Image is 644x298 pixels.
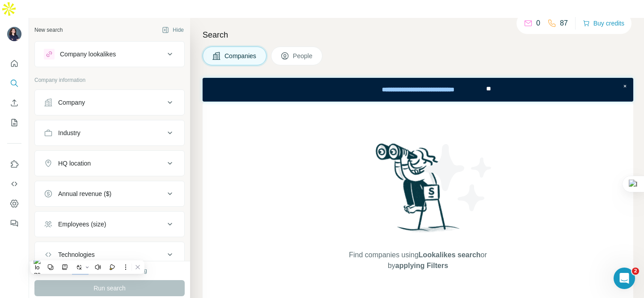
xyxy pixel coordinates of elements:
span: 2 [632,268,639,275]
div: Annual revenue ($) [58,189,111,198]
span: applying Filters [395,262,448,269]
button: Quick start [7,55,21,72]
button: Company [35,92,184,113]
div: Company lookalikes [60,50,116,59]
div: Company [58,98,85,107]
span: Lookalikes search [419,251,481,259]
span: Find companies using or by [346,250,489,271]
img: Avatar [7,27,21,41]
button: Use Surfe on LinkedIn [7,156,21,172]
iframe: Intercom live chat [614,268,635,289]
div: HQ location [58,159,91,168]
button: Search [7,75,21,91]
iframe: Banner [203,78,633,102]
button: Use Surfe API [7,176,21,192]
button: Annual revenue ($) [35,183,184,204]
div: Industry [58,128,80,137]
div: Employees (size) [58,220,106,229]
span: Companies [225,51,257,60]
button: Hide [156,23,190,37]
button: Dashboard [7,196,21,212]
button: My lists [7,115,21,131]
div: New search [34,26,63,34]
button: Employees (size) [35,213,184,235]
button: Technologies [35,244,184,265]
p: Company information [34,76,185,84]
div: Technologies [58,250,95,259]
p: 0 [536,18,540,29]
button: Feedback [7,215,21,231]
button: Company lookalikes [35,43,184,65]
button: HQ location [35,153,184,174]
img: Surfe Illustration - Stars [418,137,499,218]
button: Industry [35,122,184,144]
button: Enrich CSV [7,95,21,111]
span: People [293,51,314,60]
p: 87 [560,18,568,29]
h4: Search [203,29,633,41]
img: Surfe Illustration - Woman searching with binoculars [372,141,465,241]
button: Buy credits [583,17,624,30]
